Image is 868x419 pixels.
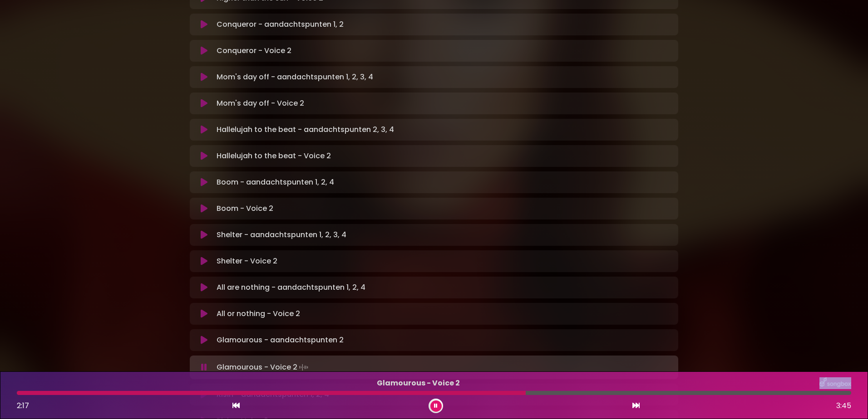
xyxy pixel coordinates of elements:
span: 2:17 [17,400,29,411]
span: 3:45 [836,400,851,411]
p: Boom - aandachtspunten 1, 2, 4 [217,177,673,188]
p: All or nothing - Voice 2 [217,308,673,319]
p: Glamourous - aandachtspunten 2 [217,335,673,346]
p: Mom's day off - aandachtspunten 1, 2, 3, 4 [217,72,673,83]
p: Boom - Voice 2 [217,203,673,214]
img: songbox-logo-white.png [819,377,851,389]
p: Shelter - aandachtspunten 1, 2, 3, 4 [217,229,673,240]
p: Conqueror - Voice 2 [217,45,673,56]
p: Mom's day off - Voice 2 [217,98,673,109]
p: Hallelujah to the beat - Voice 2 [217,151,673,161]
p: Hallelujah to the beat - aandachtspunten 2, 3, 4 [217,124,673,135]
p: Conqueror - aandachtspunten 1, 2 [217,19,673,30]
img: waveform4.gif [297,361,310,374]
p: Glamourous - Voice 2 [217,361,673,374]
p: Glamourous - Voice 2 [17,378,819,389]
p: Shelter - Voice 2 [217,256,673,267]
p: All are nothing - aandachtspunten 1, 2, 4 [217,282,673,293]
